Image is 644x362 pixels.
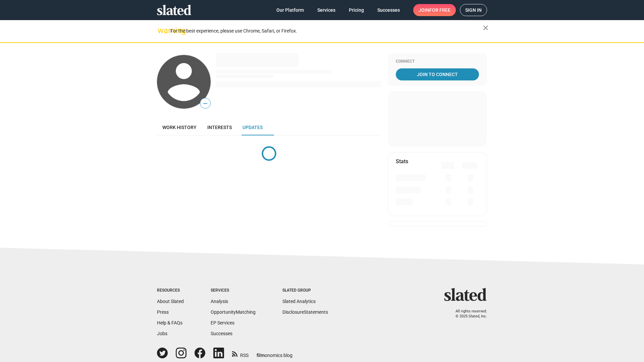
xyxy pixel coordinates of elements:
span: Join To Connect [397,68,478,80]
a: Services [312,4,341,16]
span: Pricing [349,4,364,16]
a: Help & FAQs [157,320,182,325]
span: Interests [207,125,232,130]
a: Analysis [211,299,228,304]
a: DisclosureStatements [282,309,328,315]
span: Join [419,4,450,16]
a: Jobs [157,331,167,336]
a: Slated Analytics [282,299,316,304]
a: Interests [202,119,237,135]
a: filmonomics blog [257,347,292,359]
a: Join To Connect [396,68,479,80]
span: Sign in [465,4,482,16]
a: EP Services [211,320,234,325]
a: OpportunityMatching [211,309,256,315]
span: Our Platform [276,4,304,16]
a: RSS [232,348,249,359]
div: Resources [157,288,184,293]
a: Successes [211,331,232,336]
a: Updates [237,119,268,135]
a: Work history [157,119,202,135]
a: Successes [372,4,405,16]
mat-icon: warning [158,26,166,35]
a: About Slated [157,299,184,304]
span: film [257,353,265,358]
span: — [200,99,210,108]
a: Pricing [343,4,369,16]
a: Our Platform [271,4,309,16]
span: Work history [162,125,197,130]
div: For the best experience, please use Chrome, Safari, or Firefox. [170,26,483,36]
span: Services [317,4,335,16]
a: Sign in [460,4,487,16]
span: for free [429,4,450,16]
a: Press [157,309,169,315]
p: All rights reserved. © 2025 Slated, Inc. [448,309,487,319]
div: Slated Group [282,288,328,293]
div: Connect [396,59,479,64]
span: Updates [243,125,263,130]
mat-card-title: Stats [396,158,408,165]
div: Services [211,288,256,293]
a: Joinfor free [413,4,456,16]
mat-icon: close [482,24,490,32]
span: Successes [377,4,400,16]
